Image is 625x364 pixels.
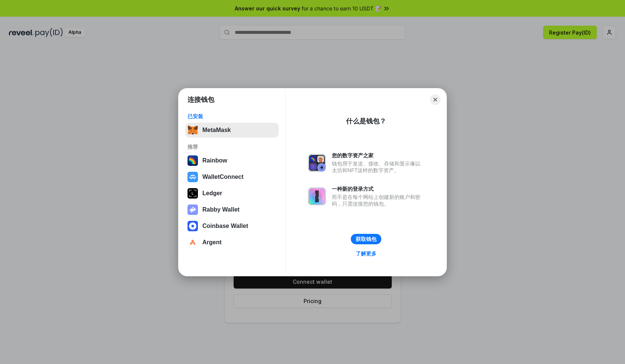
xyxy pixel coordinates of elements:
[187,113,276,120] div: 已安装
[187,237,198,248] img: svg+xml,%3Csvg%20width%3D%2228%22%20height%3D%2228%22%20viewBox%3D%220%200%2028%2028%22%20fill%3D...
[187,188,198,199] img: svg+xml,%3Csvg%20xmlns%3D%22http%3A%2F%2Fwww.w3.org%2F2000%2Fsvg%22%20width%3D%2228%22%20height%3...
[308,187,326,205] img: svg+xml,%3Csvg%20xmlns%3D%22http%3A%2F%2Fwww.w3.org%2F2000%2Fsvg%22%20fill%3D%22none%22%20viewBox...
[202,157,227,164] div: Rainbow
[187,204,198,215] img: svg+xml,%3Csvg%20xmlns%3D%22http%3A%2F%2Fwww.w3.org%2F2000%2Fsvg%22%20fill%3D%22none%22%20viewBox...
[185,235,279,250] button: Argent
[185,153,279,168] button: Rainbow
[332,186,424,192] div: 一种新的登录方式
[202,127,231,133] div: MetaMask
[332,194,424,207] div: 而不是在每个网站上创建新的账户和密码，只需连接您的钱包。
[202,190,222,197] div: Ledger
[202,206,240,213] div: Rabby Wallet
[187,221,198,231] img: svg+xml,%3Csvg%20width%3D%2228%22%20height%3D%2228%22%20viewBox%3D%220%200%2028%2028%22%20fill%3D...
[351,249,381,258] a: 了解更多
[187,95,214,104] h1: 连接钱包
[187,172,198,182] img: svg+xml,%3Csvg%20width%3D%2228%22%20height%3D%2228%22%20viewBox%3D%220%200%2028%2028%22%20fill%3D...
[356,236,376,242] div: 获取钱包
[187,125,198,135] img: svg+xml,%3Csvg%20fill%3D%22none%22%20height%3D%2233%22%20viewBox%3D%220%200%2035%2033%22%20width%...
[187,144,276,150] div: 推荐
[202,223,248,229] div: Coinbase Wallet
[332,152,424,159] div: 您的数字资产之家
[185,186,279,201] button: Ledger
[346,117,386,126] div: 什么是钱包？
[430,94,440,105] button: Close
[185,219,279,233] button: Coinbase Wallet
[185,202,279,217] button: Rabby Wallet
[185,123,279,138] button: MetaMask
[351,234,381,244] button: 获取钱包
[202,239,222,246] div: Argent
[308,154,326,172] img: svg+xml,%3Csvg%20xmlns%3D%22http%3A%2F%2Fwww.w3.org%2F2000%2Fsvg%22%20fill%3D%22none%22%20viewBox...
[202,174,244,180] div: WalletConnect
[187,155,198,166] img: svg+xml,%3Csvg%20width%3D%22120%22%20height%3D%22120%22%20viewBox%3D%220%200%20120%20120%22%20fil...
[356,250,376,257] div: 了解更多
[332,160,424,174] div: 钱包用于发送、接收、存储和显示像以太坊和NFT这样的数字资产。
[185,170,279,184] button: WalletConnect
